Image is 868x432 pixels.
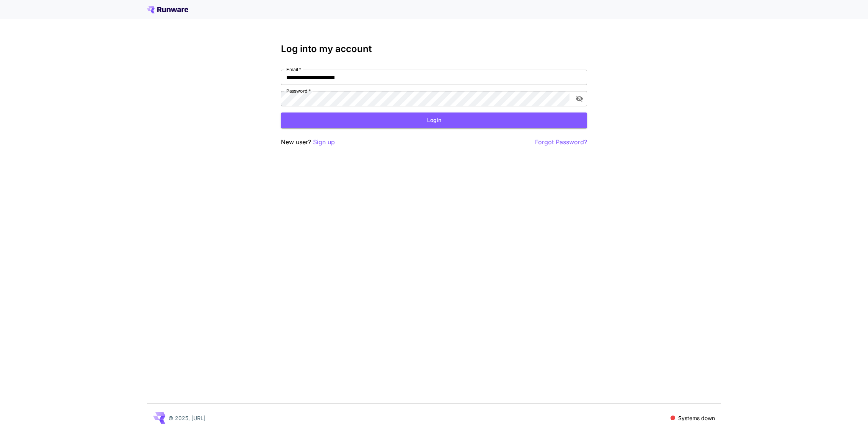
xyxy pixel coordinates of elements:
label: Password [286,88,311,94]
p: Systems down [678,414,715,422]
button: Sign up [313,137,335,147]
button: toggle password visibility [573,92,586,106]
label: Email [286,66,301,73]
p: © 2025, [URL] [168,414,206,422]
button: Login [281,112,587,128]
h3: Log into my account [281,44,587,54]
p: New user? [281,137,335,147]
button: Forgot Password? [535,137,587,147]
